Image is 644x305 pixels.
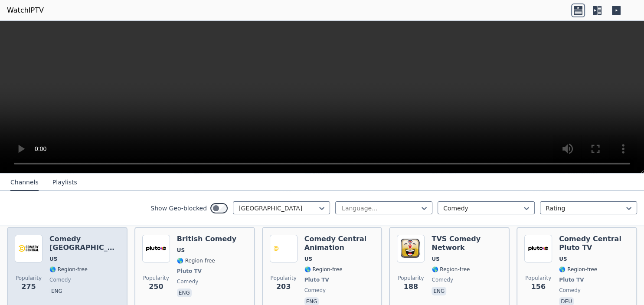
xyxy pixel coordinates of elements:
[304,276,329,283] span: Pluto TV
[142,235,170,262] img: British Comedy
[304,287,326,294] span: comedy
[49,256,57,262] span: US
[177,257,215,264] span: 🌎 Region-free
[559,287,581,294] span: comedy
[304,256,312,262] span: US
[531,282,545,292] span: 156
[21,282,36,292] span: 275
[177,268,202,275] span: Pluto TV
[398,275,424,282] span: Popularity
[177,235,236,243] h6: British Comedy
[15,235,42,262] img: Comedy Central East
[49,276,71,283] span: comedy
[432,256,439,262] span: US
[404,282,418,292] span: 188
[524,235,552,262] img: Comedy Central Pluto TV
[304,235,375,252] h6: Comedy Central Animation
[432,287,446,295] p: eng
[559,276,584,283] span: Pluto TV
[270,235,297,262] img: Comedy Central Animation
[16,275,42,282] span: Popularity
[177,278,199,285] span: comedy
[559,256,567,262] span: US
[276,282,291,292] span: 203
[49,266,88,273] span: 🌎 Region-free
[150,204,207,213] label: Show Geo-blocked
[397,235,425,262] img: TVS Comedy Network
[559,235,629,252] h6: Comedy Central Pluto TV
[559,266,597,273] span: 🌎 Region-free
[49,235,120,252] h6: Comedy [GEOGRAPHIC_DATA]
[49,287,64,295] p: eng
[432,266,470,273] span: 🌎 Region-free
[149,282,163,292] span: 250
[7,5,44,16] a: WatchIPTV
[10,174,39,191] button: Channels
[432,235,502,252] h6: TVS Comedy Network
[177,247,185,254] span: US
[432,276,453,283] span: comedy
[143,275,169,282] span: Popularity
[177,289,192,297] p: eng
[271,275,297,282] span: Popularity
[52,174,77,191] button: Playlists
[525,275,551,282] span: Popularity
[304,266,343,273] span: 🌎 Region-free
